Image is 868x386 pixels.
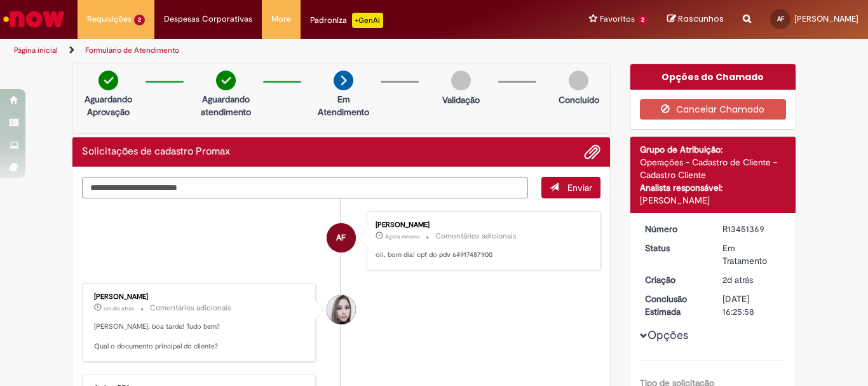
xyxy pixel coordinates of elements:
[635,293,714,318] dt: Conclusão Estimada
[104,305,134,312] span: um dia atrás
[442,93,480,106] p: Validação
[637,15,648,25] span: 2
[327,295,356,324] div: Daniele Aparecida Queiroz
[87,13,132,25] span: Requisições
[722,273,782,286] div: 27/08/2025 10:13:59
[722,274,753,286] span: 2d atrás
[1,6,67,32] img: ServiceNow
[336,223,346,253] span: AF
[134,15,145,25] span: 2
[559,93,599,106] p: Concluído
[385,233,419,240] time: 29/08/2025 09:56:22
[722,274,753,286] time: 27/08/2025 10:13:59
[94,293,306,301] div: [PERSON_NAME]
[195,93,257,118] p: Aguardando atendimento
[640,181,787,194] div: Analista responsável:
[640,156,787,181] div: Operações - Cadastro de Cliente - Cadastro Cliente
[334,71,353,90] img: arrow-next.png
[635,223,714,235] dt: Número
[385,233,419,240] span: Agora mesmo
[313,93,374,118] p: Em Atendimento
[567,182,592,193] span: Enviar
[352,13,383,28] p: +GenAi
[451,71,471,90] img: img-circle-grey.png
[435,231,517,242] small: Comentários adicionais
[722,242,782,267] div: Em Tratamento
[82,177,528,198] textarea: Digite sua mensagem aqui...
[104,305,134,312] time: 27/08/2025 17:44:34
[327,223,356,252] div: Anne Folgiarini
[14,45,58,55] a: Página inicial
[271,13,291,25] span: More
[164,13,252,25] span: Despesas Corporativas
[94,322,306,352] p: [PERSON_NAME], boa tarde! Tudo bem? Qual o documento principal do cliente?
[541,177,600,198] button: Enviar
[85,45,179,55] a: Formulário de Atendimento
[376,250,587,260] p: oii, bom dia! cpf do pdv 64917487900
[635,273,714,286] dt: Criação
[600,13,635,25] span: Favoritos
[722,223,782,235] div: R13451369
[376,221,587,229] div: [PERSON_NAME]
[150,303,231,314] small: Comentários adicionais
[78,93,139,118] p: Aguardando Aprovação
[569,71,588,90] img: img-circle-grey.png
[630,64,796,90] div: Opções do Chamado
[640,194,787,207] div: [PERSON_NAME]
[584,144,600,160] button: Adicionar anexos
[98,71,118,90] img: check-circle-green.png
[678,13,724,25] span: Rascunhos
[310,13,383,28] div: Padroniza
[216,71,236,90] img: check-circle-green.png
[82,146,230,158] h2: Solicitações de cadastro Promax Histórico de tíquete
[794,13,858,24] span: [PERSON_NAME]
[777,15,784,23] span: AF
[640,143,787,156] div: Grupo de Atribuição:
[10,39,569,62] ul: Trilhas de página
[635,242,714,254] dt: Status
[640,99,787,120] button: Cancelar Chamado
[722,293,782,318] div: [DATE] 16:25:58
[667,13,724,25] a: Rascunhos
